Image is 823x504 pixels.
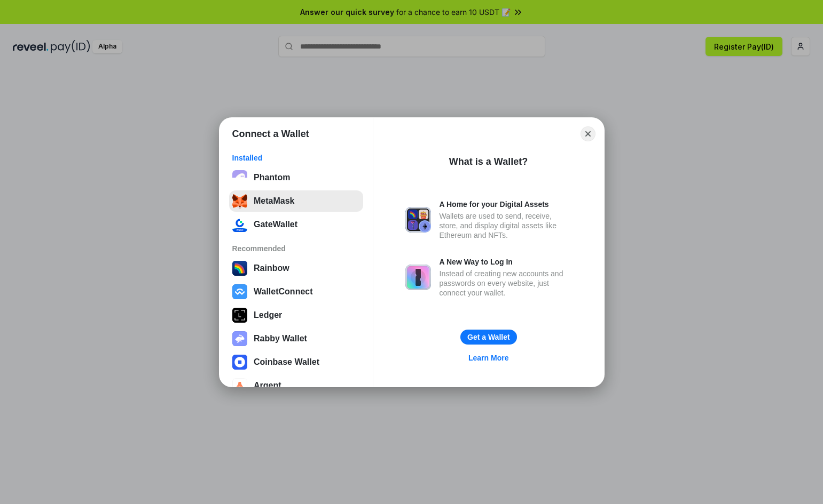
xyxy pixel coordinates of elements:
div: Ledger [254,310,282,320]
button: GateWallet [229,214,363,235]
div: Coinbase Wallet [254,357,319,367]
button: Phantom [229,167,363,188]
img: svg+xml,%3Csvg%20xmlns%3D%22http%3A%2F%2Fwww.w3.org%2F2000%2Fsvg%22%20width%3D%2228%22%20height%3... [232,308,247,323]
div: WalletConnect [254,287,313,297]
div: Rainbow [254,263,289,273]
div: Recommended [232,244,360,253]
button: Argent [229,375,363,396]
div: Phantom [254,173,290,182]
div: What is a Wallet? [449,155,528,168]
div: Wallets are used to send, receive, store, and display digital assets like Ethereum and NFTs. [440,211,572,240]
div: Installed [232,153,360,163]
button: Close [581,126,595,141]
img: svg+xml,%3Csvg%20xmlns%3D%22http%3A%2F%2Fwww.w3.org%2F2000%2Fsvg%22%20fill%3D%22none%22%20viewBox... [405,207,431,233]
button: WalletConnect [229,281,363,302]
button: Get a Wallet [460,330,517,345]
div: Argent [254,381,281,390]
button: Rainbow [229,258,363,279]
div: Learn More [468,353,508,363]
div: MetaMask [254,196,294,206]
div: GateWallet [254,220,297,229]
img: svg+xml,%3Csvg%20width%3D%2228%22%20height%3D%2228%22%20viewBox%3D%220%200%2028%2028%22%20fill%3D... [232,355,247,370]
img: svg+xml;base64,PHN2ZyB3aWR0aD0iMzUiIGhlaWdodD0iMzQiIHZpZXdCb3g9IjAgMCAzNSAzNCIgZmlsbD0ibm9uZSIgeG... [232,194,247,209]
img: svg+xml,%3Csvg%20xmlns%3D%22http%3A%2F%2Fwww.w3.org%2F2000%2Fsvg%22%20fill%3D%22none%22%20viewBox... [405,265,431,290]
h1: Connect a Wallet [232,127,309,140]
img: epq2vO3P5aLWl15yRS7Q49p1fHTx2Sgh99jU3kfXv7cnPATIVQHAx5oQs66JWv3SWEjHOsb3kKgmE5WNBxBId7C8gm8wEgOvz... [232,170,247,185]
div: Instead of creating new accounts and passwords on every website, just connect your wallet. [440,269,572,298]
div: A New Way to Log In [440,257,572,267]
button: Coinbase Wallet [229,351,363,373]
img: svg+xml,%3Csvg%20width%3D%2228%22%20height%3D%2228%22%20viewBox%3D%220%200%2028%2028%22%20fill%3D... [232,284,247,299]
button: Rabby Wallet [229,328,363,349]
div: A Home for your Digital Assets [440,199,572,209]
button: MetaMask [229,190,363,212]
img: svg+xml,%3Csvg%20xmlns%3D%22http%3A%2F%2Fwww.w3.org%2F2000%2Fsvg%22%20fill%3D%22none%22%20viewBox... [232,331,247,346]
button: Ledger [229,305,363,326]
img: svg+xml,%3Csvg%20width%3D%22120%22%20height%3D%22120%22%20viewBox%3D%220%200%20120%20120%22%20fil... [232,261,247,276]
div: Rabby Wallet [254,334,307,343]
img: svg+xml;base64,PHN2ZyB3aWR0aD0iMTkyIiBoZWlnaHQ9IjE5MiIgdmlld0JveD0iMCAwIDE5MiAxOTIiIGZpbGw9Im5vbm... [232,217,247,232]
img: svg+xml,%3Csvg%20width%3D%2228%22%20height%3D%2228%22%20viewBox%3D%220%200%2028%2028%22%20fill%3D... [232,378,247,393]
div: Get a Wallet [467,332,510,342]
a: Learn More [462,351,515,365]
